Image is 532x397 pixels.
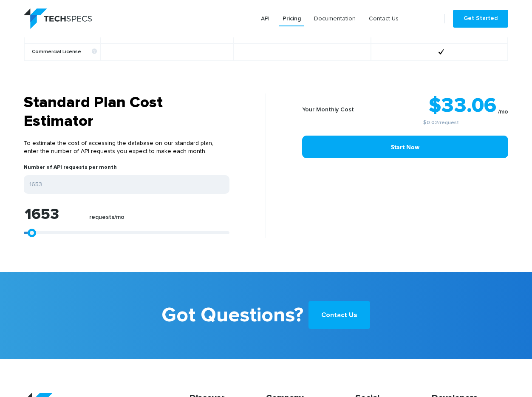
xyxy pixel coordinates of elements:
[24,131,229,164] p: To estimate the cost of accessing the database on our standard plan, enter the number of API requ...
[308,301,370,329] a: Contact Us
[453,10,508,28] a: Get Started
[374,120,508,125] small: /request
[24,94,229,131] h3: Standard Plan Cost Estimator
[311,11,359,26] a: Documentation
[279,11,304,26] a: Pricing
[32,49,97,55] b: Commercial License
[365,11,402,26] a: Contact Us
[24,9,92,29] img: logo
[498,109,508,115] sub: /mo
[423,120,438,125] a: $0.02
[24,164,117,175] label: Number of API requests per month
[429,96,496,116] strong: $33.06
[258,11,273,26] a: API
[302,136,508,158] a: Start Now
[302,107,354,113] b: Your Monthly Cost
[24,175,229,194] input: Enter your expected number of API requests
[89,214,125,225] label: requests/mo
[161,298,303,333] b: Got Questions?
